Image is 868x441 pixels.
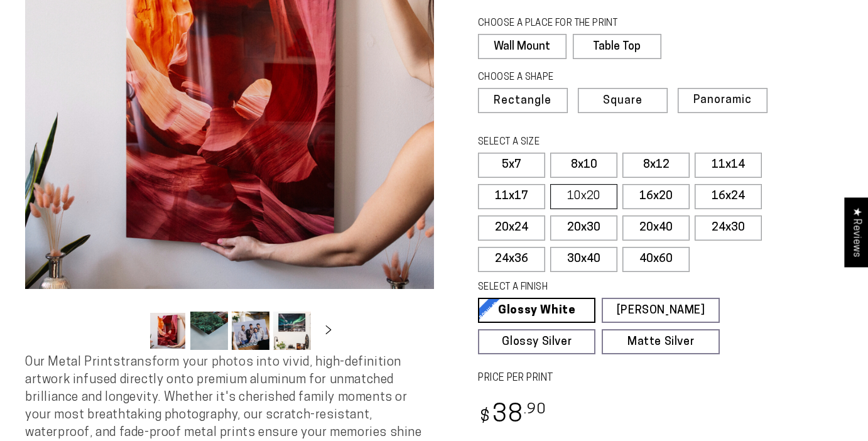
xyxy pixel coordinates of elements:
a: Glossy White [478,298,595,323]
label: 30x40 [550,247,617,272]
button: Load image 3 in gallery view [232,312,269,350]
button: Slide right [315,317,342,345]
a: [PERSON_NAME] [602,298,719,323]
label: Table Top [573,34,661,59]
button: Load image 1 in gallery view [149,312,187,350]
label: 11x17 [478,184,545,209]
bdi: 38 [478,403,546,428]
label: PRICE PER PRINT [478,371,843,386]
label: 16x20 [622,184,690,209]
a: Glossy Silver [478,329,595,354]
label: 40x60 [622,247,690,272]
legend: CHOOSE A SHAPE [478,71,651,85]
div: Click to open Judge.me floating reviews tab [844,197,868,267]
label: 8x12 [622,153,690,178]
label: 8x10 [550,153,617,178]
button: Load image 2 in gallery view [190,312,228,350]
span: Rectangle [494,95,551,107]
label: 24x36 [478,247,545,272]
label: 20x30 [550,215,617,241]
label: 16x24 [695,184,762,209]
legend: SELECT A SIZE [478,136,692,150]
a: Matte Silver [602,329,719,354]
span: $ [480,409,491,426]
span: Square [603,95,643,107]
label: 5x7 [478,153,545,178]
label: Wall Mount [478,34,567,59]
label: 11x14 [695,153,762,178]
label: 10x20 [550,184,617,209]
label: 20x40 [622,215,690,241]
button: Load image 4 in gallery view [273,312,311,350]
sup: .90 [524,403,546,417]
label: 24x30 [695,215,762,241]
legend: SELECT A FINISH [478,281,692,295]
button: Slide left [117,317,145,345]
label: 20x24 [478,215,545,241]
span: Panoramic [693,94,752,106]
legend: CHOOSE A PLACE FOR THE PRINT [478,17,649,31]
